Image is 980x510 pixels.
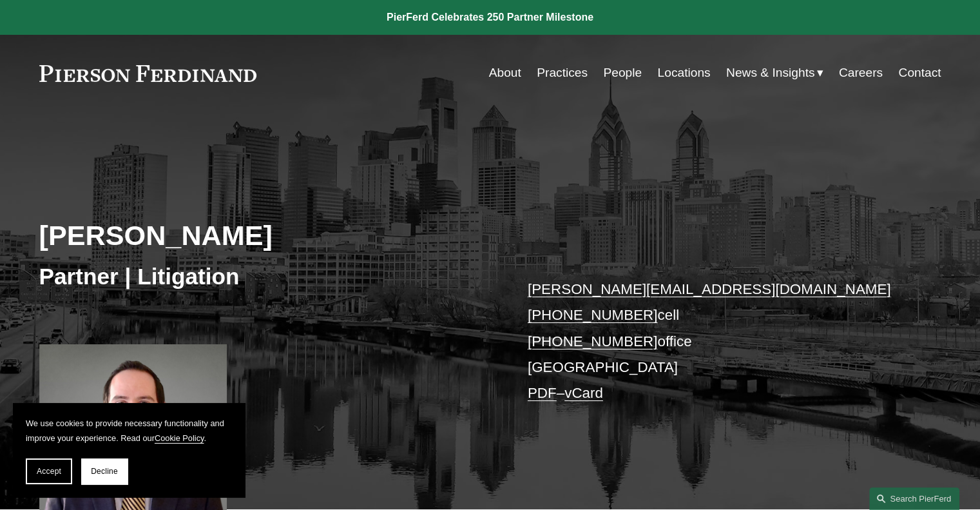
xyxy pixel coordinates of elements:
[13,403,245,497] section: Cookie banner
[155,433,204,443] a: Cookie Policy
[528,277,903,407] p: cell office [GEOGRAPHIC_DATA] –
[537,61,588,85] a: Practices
[26,416,232,446] p: We use cookies to provide necessary functionality and improve your experience. Read our .
[726,61,823,85] a: folder dropdown
[603,61,642,85] a: People
[898,61,941,85] a: Contact
[528,281,891,297] a: [PERSON_NAME][EMAIL_ADDRESS][DOMAIN_NAME]
[657,61,710,85] a: Locations
[528,307,658,323] a: [PHONE_NUMBER]
[39,219,490,252] h2: [PERSON_NAME]
[81,458,128,484] button: Decline
[726,62,815,84] span: News & Insights
[39,262,490,291] h3: Partner | Litigation
[37,467,61,476] span: Accept
[839,61,883,85] a: Careers
[489,61,521,85] a: About
[26,458,72,484] button: Accept
[91,467,118,476] span: Decline
[869,487,959,510] a: Search this site
[528,333,658,349] a: [PHONE_NUMBER]
[564,385,603,401] a: vCard
[528,385,557,401] a: PDF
